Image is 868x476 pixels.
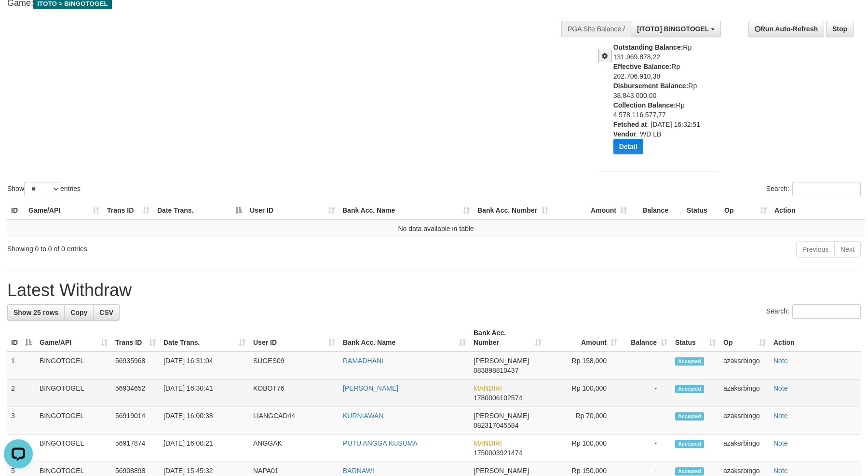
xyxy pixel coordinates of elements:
td: 3 [7,407,36,435]
div: PGA Site Balance / [561,21,631,37]
button: Open LiveChat chat widget [4,4,33,33]
label: Search: [766,304,861,319]
td: [DATE] 16:30:41 [160,380,249,407]
span: MANDIRI [474,439,502,447]
td: Rp 70,000 [545,407,621,435]
th: Bank Acc. Number: activate to sort column ascending [474,202,552,219]
a: Note [773,357,788,365]
span: Accepted [675,385,704,393]
td: KOBOT76 [249,380,339,407]
td: azaksrbingo [719,407,770,435]
td: LIANGCAD44 [249,407,339,435]
select: Showentries [24,182,60,196]
a: [PERSON_NAME] [343,384,398,392]
td: 56934652 [111,380,160,407]
td: - [621,380,671,407]
span: Accepted [675,440,704,448]
span: Show 25 rows [14,309,58,316]
button: [ITOTO] BINGOTOGEL [631,21,721,37]
input: Search: [792,304,861,319]
td: - [621,435,671,462]
span: Copy 082317045584 to clipboard [474,422,518,429]
td: BINGOTOGEL [36,407,111,435]
span: [ITOTO] BINGOTOGEL [637,25,709,33]
th: Bank Acc. Name: activate to sort column ascending [339,202,474,219]
td: [DATE] 16:00:21 [160,435,249,462]
td: 56935968 [111,352,160,380]
a: Run Auto-Refresh [748,21,824,37]
b: Outstanding Balance: [613,43,683,51]
b: Effective Balance: [613,63,672,70]
a: Copy [64,304,94,321]
td: azaksrbingo [719,435,770,462]
a: Stop [826,21,854,37]
th: Balance [631,202,683,219]
h1: Latest Withdraw [7,281,861,300]
td: Rp 100,000 [545,435,621,462]
b: Vendor [613,130,636,138]
span: Copy 1750003921474 to clipboard [474,449,522,457]
td: BINGOTOGEL [36,435,111,462]
a: Show 25 rows [7,304,65,321]
a: Note [773,412,788,420]
a: KURNIAWAN [343,412,384,420]
span: Accepted [675,357,704,366]
a: Note [773,467,788,475]
th: Action [770,324,861,352]
td: 2 [7,380,36,407]
td: azaksrbingo [719,380,770,407]
td: 4 [7,435,36,462]
b: Collection Balance: [613,101,676,109]
th: Trans ID: activate to sort column ascending [103,202,153,219]
b: Disbursement Balance: [613,82,689,90]
td: azaksrbingo [719,352,770,380]
span: CSV [99,309,113,316]
td: BINGOTOGEL [36,352,111,380]
th: Bank Acc. Number: activate to sort column ascending [470,324,545,352]
span: Copy [70,309,87,316]
th: Amount: activate to sort column ascending [545,324,621,352]
th: Trans ID: activate to sort column ascending [111,324,160,352]
a: BARNAWI [343,467,374,475]
span: [PERSON_NAME] [474,412,529,420]
th: Date Trans.: activate to sort column ascending [160,324,249,352]
label: Show entries [7,182,81,196]
a: CSV [93,304,120,321]
td: Rp 158,000 [545,352,621,380]
span: Accepted [675,467,704,476]
td: SUGES09 [249,352,339,380]
b: Fetched at [613,121,647,128]
td: [DATE] 16:00:38 [160,407,249,435]
a: Next [834,241,861,258]
th: ID: activate to sort column descending [7,324,36,352]
td: No data available in table [7,219,865,237]
th: Game/API: activate to sort column ascending [25,202,103,219]
td: BINGOTOGEL [36,380,111,407]
button: Detail [613,139,643,154]
th: User ID: activate to sort column ascending [249,324,339,352]
th: Status [683,202,720,219]
a: RAMADHANI [343,357,383,365]
th: ID [7,202,25,219]
th: Action [771,202,865,219]
div: Showing 0 to 0 of 0 entries [7,240,354,254]
a: Previous [796,241,835,258]
span: Copy 083898810437 to clipboard [474,367,518,374]
td: [DATE] 16:31:04 [160,352,249,380]
th: Op: activate to sort column ascending [719,324,770,352]
td: 56919014 [111,407,160,435]
input: Search: [792,182,861,196]
span: Copy 1780006102574 to clipboard [474,394,522,402]
div: Rp 131.969.878,22 Rp 202.706.910,38 Rp 38.843.000,00 Rp 4.578.116.577,77 : [DATE] 16:32:51 : WD LB [613,42,726,162]
span: [PERSON_NAME] [474,357,529,365]
td: 56917874 [111,435,160,462]
td: - [621,407,671,435]
th: User ID: activate to sort column ascending [246,202,339,219]
span: Accepted [675,412,704,421]
span: [PERSON_NAME] [474,467,529,475]
td: - [621,352,671,380]
th: Amount: activate to sort column ascending [552,202,631,219]
td: 1 [7,352,36,380]
th: Balance: activate to sort column ascending [621,324,671,352]
a: PUTU ANGGA KUSUMA [343,439,418,447]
